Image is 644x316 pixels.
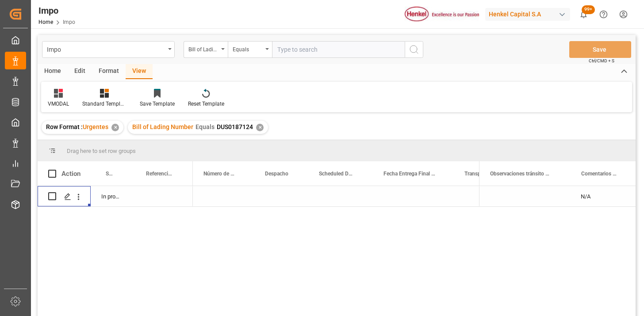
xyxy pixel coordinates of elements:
[188,100,224,108] div: Reset Template
[68,64,92,79] div: Edit
[265,171,288,177] span: Despacho
[485,6,574,23] button: Henkel Capital S.A
[184,41,228,58] button: open menu
[581,171,617,177] span: Comentarios Contenedor
[61,170,80,178] div: Action
[570,186,636,206] div: N/A
[594,4,613,24] button: Help Center
[42,41,175,58] button: open menu
[126,64,153,79] div: View
[272,41,405,58] input: Type to search
[38,64,68,79] div: Home
[383,171,435,177] span: Fecha Entrega Final en [GEOGRAPHIC_DATA]
[132,123,193,130] span: Bill of Lading Number
[319,171,354,177] span: Scheduled Delivery Date
[48,100,69,108] div: VMODAL
[83,123,108,130] span: Urgentes
[405,7,479,22] img: Henkel%20logo.jpg_1689854090.jpg
[92,64,126,79] div: Format
[405,41,423,58] button: search button
[46,123,83,130] span: Row Format :
[233,43,263,53] div: Equals
[479,186,636,207] div: Press SPACE to select this row.
[82,100,126,108] div: Standard Templates
[38,186,193,207] div: Press SPACE to select this row.
[38,19,53,25] a: Home
[217,123,253,130] span: DUS0187124
[256,124,264,131] div: ✕
[569,41,631,58] button: Save
[140,100,175,108] div: Save Template
[106,171,112,177] span: Status
[203,171,236,177] span: Número de Contenedor
[91,186,131,206] div: In progress
[490,171,552,177] span: Observaciones tránsito última milla
[146,171,174,177] span: Referencia Leschaco
[47,43,165,54] div: Impo
[195,123,215,130] span: Equals
[485,8,570,21] div: Henkel Capital S.A
[188,43,218,53] div: Bill of Lading Number
[574,4,594,24] button: show 102 new notifications
[589,57,614,64] span: Ctrl/CMD + S
[464,171,506,177] span: Transporte Nal. (Nombre#Caja)
[582,5,595,14] span: 99+
[67,148,136,154] span: Drag here to set row groups
[111,124,119,131] div: ✕
[228,41,272,58] button: open menu
[38,4,75,17] div: Impo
